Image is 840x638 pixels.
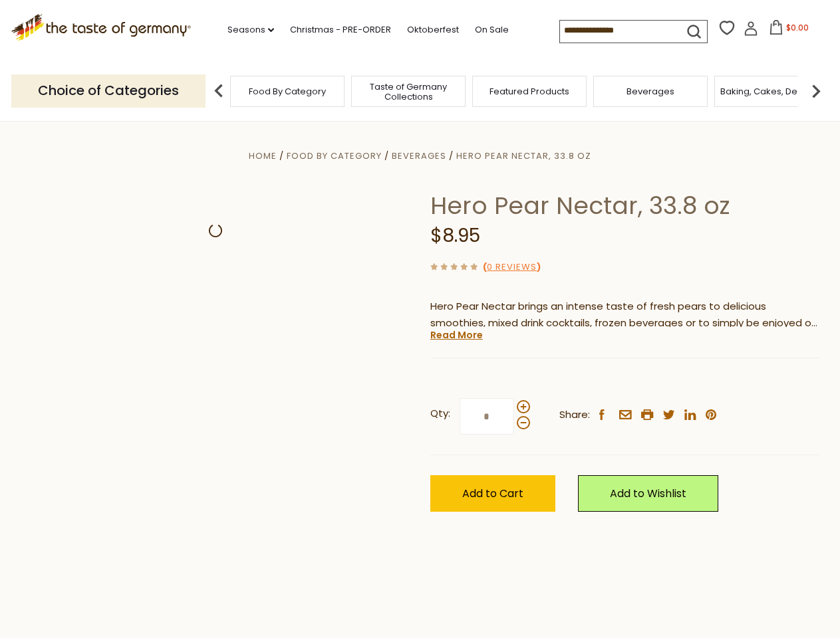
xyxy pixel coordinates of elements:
[11,74,206,107] p: Choice of Categories
[430,475,555,512] button: Add to Cart
[355,82,462,102] a: Taste of Germany Collections
[578,475,718,512] a: Add to Wishlist
[430,298,819,332] p: Hero Pear Nectar brings an intense taste of fresh pears to delicious smoothies, mixed drink cockt...
[456,150,591,162] a: Hero Pear Nectar, 33.8 oz
[490,86,569,96] a: Featured Products
[627,86,674,96] a: Beverages
[720,86,823,96] a: Baking, Cakes, Desserts
[407,23,459,37] a: Oktoberfest
[761,20,817,40] button: $0.00
[227,23,274,37] a: Seasons
[460,398,514,435] input: Qty:
[462,486,523,501] span: Add to Cart
[249,86,326,96] a: Food By Category
[206,78,232,104] img: previous arrow
[430,223,480,249] span: $8.95
[786,22,809,33] span: $0.00
[249,150,277,162] a: Home
[803,78,829,104] img: next arrow
[287,150,382,162] a: Food By Category
[392,150,446,162] a: Beverages
[559,407,590,423] span: Share:
[483,261,541,273] span: ( )
[430,191,819,221] h1: Hero Pear Nectar, 33.8 oz
[487,261,537,274] a: 0 Reviews
[430,405,450,422] strong: Qty:
[290,23,391,37] a: Christmas - PRE-ORDER
[430,328,483,342] a: Read More
[475,23,509,37] a: On Sale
